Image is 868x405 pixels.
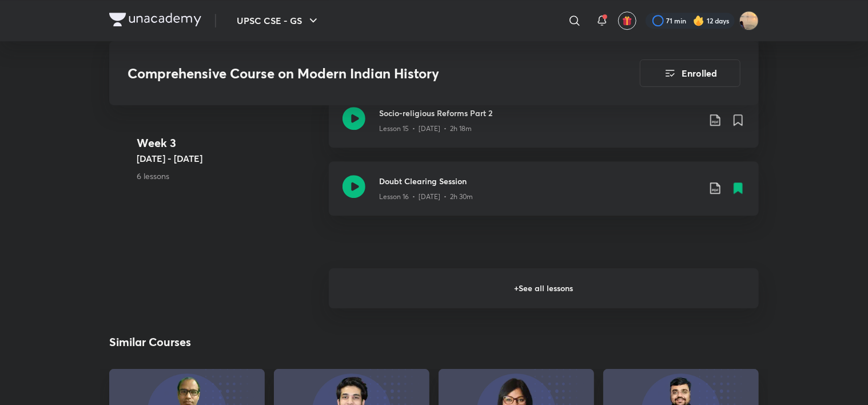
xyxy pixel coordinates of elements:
a: Doubt Clearing SessionLesson 16 • [DATE] • 2h 30m [329,161,759,229]
h4: Week 3 [137,134,320,152]
h3: Socio-religious Reforms Part 2 [379,107,699,119]
img: streak [693,15,704,26]
h2: Similar Courses [109,333,191,351]
h6: + See all lessons [329,268,759,308]
h3: Comprehensive Course on Modern Indian History [128,65,575,82]
a: Company Logo [109,13,201,29]
a: Socio-religious Reforms Part 2Lesson 15 • [DATE] • 2h 18m [329,93,759,161]
h5: [DATE] - [DATE] [137,152,320,165]
button: UPSC CSE - GS [230,9,327,32]
p: 6 lessons [137,170,320,182]
button: Enrolled [640,59,740,87]
img: Snatashree Punyatoya [739,11,759,30]
button: avatar [618,11,636,30]
p: Lesson 15 • [DATE] • 2h 18m [379,124,472,134]
img: Company Logo [109,13,201,26]
img: avatar [622,15,632,26]
p: Lesson 16 • [DATE] • 2h 30m [379,192,473,202]
h3: Doubt Clearing Session [379,175,699,187]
